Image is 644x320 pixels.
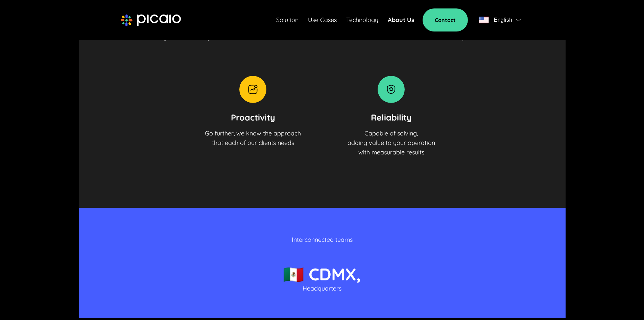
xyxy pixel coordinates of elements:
[348,129,435,157] p: Capable of solving, adding value to your operation with measurable results
[378,76,405,103] img: image
[494,15,512,25] span: English
[121,14,181,26] img: picaio-logo
[516,19,521,21] img: flag
[479,17,489,23] img: flag
[346,15,378,25] a: Technology
[231,111,275,124] p: Proactivity
[205,129,301,148] p: Go further, we know the approach that each of our clients needs
[476,13,524,27] button: flagEnglishflag
[388,15,414,25] a: About Us
[423,8,468,31] a: Contact
[292,235,353,244] p: Interconnected teams
[239,76,266,103] img: image
[303,284,341,293] p: Headquarters
[283,263,361,285] span: 🇲🇽 C D M X ,
[371,111,412,124] p: Reliability
[276,15,299,25] a: Solution
[308,15,337,25] a: Use Cases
